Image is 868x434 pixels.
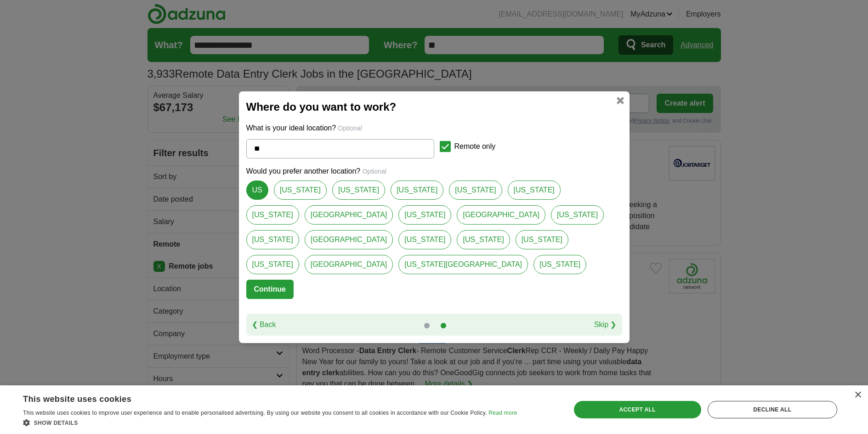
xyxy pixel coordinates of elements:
a: [US_STATE] [274,180,327,200]
span: Show details [34,420,78,426]
a: [GEOGRAPHIC_DATA] [305,230,393,249]
a: Skip ❯ [594,319,617,330]
a: [US_STATE] [533,255,586,274]
a: [US_STATE] [449,180,502,200]
a: [US_STATE] [516,230,568,249]
a: US [246,180,268,200]
a: [US_STATE] [508,180,561,200]
span: Optional [338,124,362,132]
h2: Where do you want to work? [246,99,622,115]
span: This website uses cookies to improve user experience and to enable personalised advertising. By u... [23,410,487,416]
a: [US_STATE] [246,205,299,225]
a: [US_STATE] [457,230,510,249]
p: What is your ideal location? [246,123,622,134]
button: Continue [246,280,294,299]
a: [GEOGRAPHIC_DATA] [305,255,393,274]
label: Remote only [454,141,496,152]
div: Close [854,392,861,399]
a: [US_STATE] [332,180,385,200]
a: [US_STATE] [398,230,451,249]
a: [US_STATE] [398,205,451,225]
a: [GEOGRAPHIC_DATA] [305,205,393,225]
div: This website uses cookies [23,391,494,405]
a: [US_STATE][GEOGRAPHIC_DATA] [398,255,528,274]
div: Accept all [574,401,701,418]
a: [US_STATE] [246,230,299,249]
a: Read more, opens a new window [488,410,517,416]
div: Decline all [708,401,837,418]
p: Would you prefer another location? [246,166,622,177]
div: Show details [23,418,517,427]
span: Optional [363,168,386,175]
a: [US_STATE] [246,255,299,274]
a: [GEOGRAPHIC_DATA] [457,205,545,225]
a: ❮ Back [252,319,276,330]
a: [US_STATE] [551,205,604,225]
a: [US_STATE] [391,180,443,200]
